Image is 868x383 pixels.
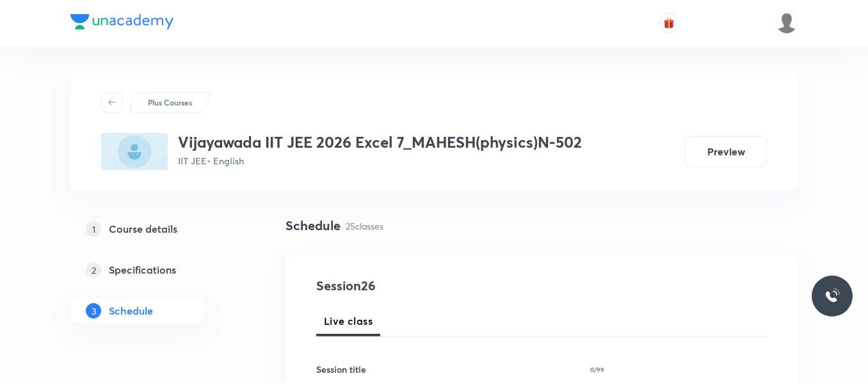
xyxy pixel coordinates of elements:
[86,221,101,237] p: 1
[285,216,341,235] h4: Schedule
[776,12,798,34] img: Srikanth
[178,154,582,168] p: IIT JEE • English
[316,363,366,376] h6: Session title
[316,276,550,295] h4: Session 26
[101,133,168,170] img: 48C47835-7695-4DE8-AD5F-D12938DC30F1_plus.png
[109,221,177,237] h5: Course details
[148,97,192,108] p: Plus Courses
[70,216,245,242] a: 1Course details
[659,13,679,33] button: avatar
[70,14,173,29] img: Company Logo
[86,262,101,277] p: 2
[824,288,840,304] img: ttu
[70,257,245,283] a: 2Specifications
[86,303,101,318] p: 3
[70,14,173,33] a: Company Logo
[590,366,604,373] p: 0/99
[324,313,373,329] span: Live class
[109,303,153,318] h5: Schedule
[109,262,176,277] h5: Specifications
[685,136,767,167] button: Preview
[663,17,675,29] img: avatar
[346,219,383,233] p: 25 classes
[178,133,582,152] h3: Vijayawada IIT JEE 2026 Excel 7_MAHESH(physics)N-502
